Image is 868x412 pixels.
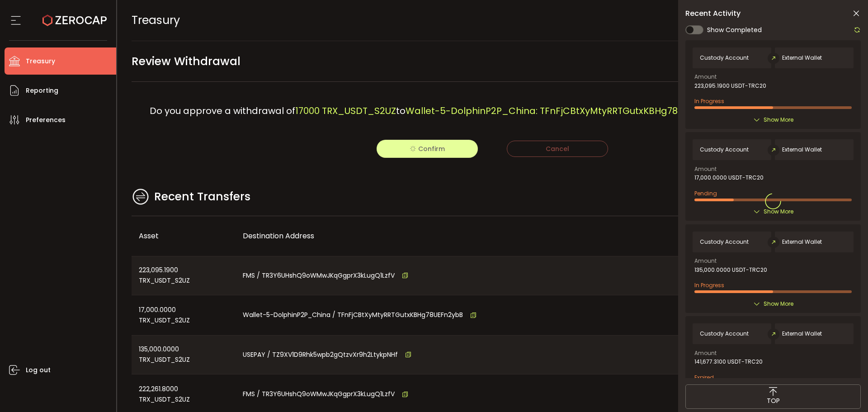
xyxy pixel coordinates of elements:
span: Do you approve a withdrawal of [150,104,295,117]
div: [DATE] 10:15:45 [670,256,774,295]
span: Wallet-5-DolphinP2P_China / TFnFjCBtXyMtyRRTGutxKBHg78UEFn2ybB [243,310,463,320]
span: FMS / TR3Y6UHshQ9oWMwJKqGgprX3kLugQ1LzfV [243,270,395,281]
span: Treasury [26,55,55,68]
iframe: Chat Widget [823,369,868,412]
span: Cancel [546,144,569,153]
span: Log out [26,364,51,377]
span: FMS / TR3Y6UHshQ9oWMwJKqGgprX3kLugQ1LzfV [243,389,395,399]
span: Treasury [132,12,180,28]
span: USEPAY / TZ9XV1D9Rhk5wpb2gQtzvXr9h2LtykpNHf [243,350,398,360]
span: to [396,104,406,117]
span: 17000 TRX_USDT_S2UZ [295,104,396,117]
div: 17,000.0000 TRX_USDT_S2UZ [132,295,236,335]
div: [DATE] 10:13:28 [670,295,774,335]
span: TOP [767,396,780,406]
div: [DATE] 10:12:06 [670,336,774,374]
div: 135,000.0000 TRX_USDT_S2UZ [132,336,236,374]
span: Wallet-5-DolphinP2P_China: TFnFjCBtXyMtyRRTGutxKBHg78UEFn2ybB. [406,104,724,117]
span: Preferences [26,114,66,127]
div: Asset [132,231,236,241]
div: Destination Address [236,231,670,241]
span: Review Withdrawal [132,51,241,71]
button: Cancel [507,141,608,157]
div: Date [670,231,774,241]
div: 223,095.1900 TRX_USDT_S2UZ [132,256,236,295]
span: Recent Transfers [154,188,250,205]
span: Reporting [26,84,58,97]
span: Recent Activity [685,10,741,17]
